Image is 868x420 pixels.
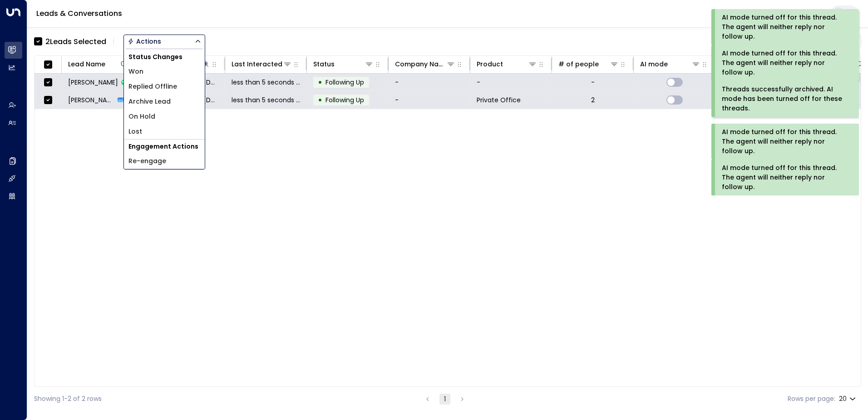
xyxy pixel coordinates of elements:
[124,50,205,64] h1: Status Changes
[232,78,300,87] span: less than 5 seconds ago
[232,95,300,105] span: less than 5 seconds ago
[439,394,450,405] button: page 1
[128,67,143,76] span: Won
[591,78,595,87] div: -
[128,82,177,91] span: Replied Offline
[42,59,54,70] span: Toggle select all
[123,35,205,48] div: Button group with a nested menu
[68,59,105,70] div: Lead Name
[722,127,847,156] div: AI mode turned off for this thread. The agent will neither reply nor follow up.
[722,163,847,192] div: AI mode turned off for this thread. The agent will neither reply nor follow up.
[318,92,322,108] div: •
[422,393,468,405] nav: pagination navigation
[640,59,700,70] div: AI mode
[558,59,619,70] div: # of people
[325,78,364,87] span: Following Up
[232,59,292,70] div: Last Interacted
[42,95,54,106] span: Toggle select row
[42,77,54,88] span: Toggle select row
[36,8,122,19] a: Leads & Conversations
[722,85,847,113] div: Threads successfully archived. AI mode has been turned off for these threads.
[128,156,166,166] span: Re-engage
[128,37,161,45] div: Actions
[68,59,128,70] div: Lead Name
[788,394,835,404] label: Rows per page:
[68,95,115,105] span: Abdi Abdulahi
[34,394,102,404] div: Showing 1-2 of 2 rows
[477,59,537,70] div: Product
[318,75,322,90] div: •
[128,127,142,136] span: Lost
[232,59,282,70] div: Last Interacted
[477,59,503,70] div: Product
[313,59,374,70] div: Status
[722,13,847,41] div: AI mode turned off for this thread. The agent will neither reply nor follow up.
[313,59,335,70] div: Status
[128,97,171,106] span: Archive Lead
[470,74,552,91] td: -
[722,49,847,77] div: AI mode turned off for this thread. The agent will neither reply nor follow up.
[389,91,470,109] td: -
[640,59,668,70] div: AI mode
[128,112,155,121] span: On Hold
[68,78,118,87] span: Abdi Abdulahi
[395,59,455,70] div: Company Name
[477,95,521,105] span: Private Office
[123,35,205,48] button: Actions
[325,95,364,105] span: Following Up
[395,59,446,70] div: Company Name
[389,74,470,91] td: -
[591,95,595,105] div: 2
[45,36,106,47] div: 2 Lead s Selected
[124,140,205,154] h1: Engagement Actions
[839,392,858,405] div: 20
[558,59,599,70] div: # of people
